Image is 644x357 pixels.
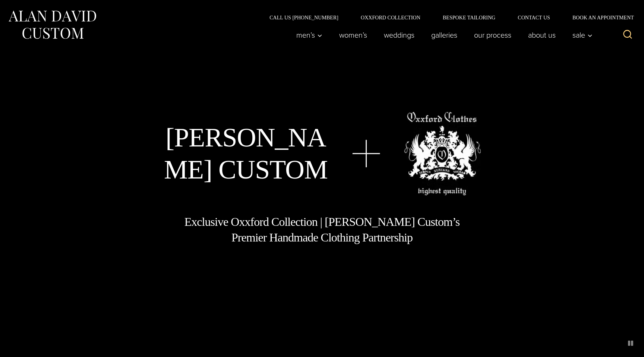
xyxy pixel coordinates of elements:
[561,15,637,20] a: Book an Appointment
[258,15,350,20] a: Call Us [PHONE_NUMBER]
[432,15,506,20] a: Bespoke Tailoring
[619,26,637,44] button: View Search Form
[184,214,460,245] h1: Exclusive Oxxford Collection | [PERSON_NAME] Custom’s Premier Handmade Clothing Partnership
[423,28,466,42] a: Galleries
[466,28,520,42] a: Our Process
[164,121,328,186] h1: [PERSON_NAME] Custom
[520,28,564,42] a: About Us
[288,28,597,42] nav: Primary Navigation
[296,31,322,39] span: Men’s
[331,28,376,42] a: Women’s
[625,337,637,349] button: pause animated background image
[404,112,481,196] img: oxxford clothes, highest quality
[376,28,423,42] a: weddings
[258,15,637,20] nav: Secondary Navigation
[350,15,432,20] a: Oxxford Collection
[7,8,97,41] img: Alan David Custom
[572,31,593,39] span: Sale
[506,15,561,20] a: Contact Us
